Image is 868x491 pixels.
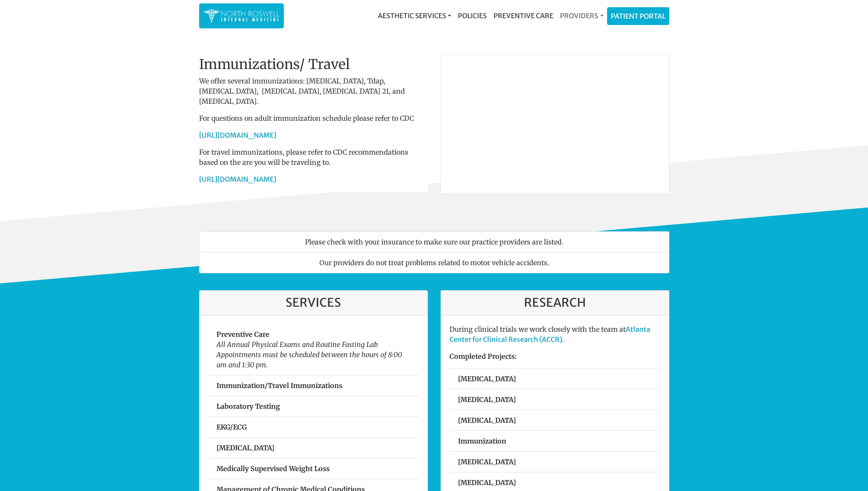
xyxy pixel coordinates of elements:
[449,324,660,344] p: During clinical trials we work closely with the team at .
[199,231,669,252] li: Please check with your insurance to make sure our practice providers are listed.
[199,175,276,183] a: [URL][DOMAIN_NAME]
[557,7,607,24] a: Providers
[199,131,276,139] a: [URL][DOMAIN_NAME]
[458,437,506,445] strong: Immunization
[199,76,428,106] p: We offer several immunizations: [MEDICAL_DATA], Tdap, [MEDICAL_DATA], [MEDICAL_DATA], [MEDICAL_DA...
[458,395,516,404] strong: [MEDICAL_DATA]
[199,252,669,273] li: Our providers do not treat problems related to motor vehicle accidents.
[216,330,269,338] strong: Preventive Care
[208,296,419,310] h3: Services
[455,7,490,24] a: Policies
[199,113,428,123] p: For questions on adult immunization schedule please refer to CDC
[216,423,247,431] strong: EKG/ECG
[216,381,342,390] strong: Immunization/Travel Immunizations
[216,464,330,473] strong: Medically Supervised Weight Loss
[458,478,516,487] strong: [MEDICAL_DATA]
[216,402,280,411] strong: Laboratory Testing
[458,416,516,424] strong: [MEDICAL_DATA]
[449,325,650,344] a: Atlanta Center for Clinical Research (ACCR)
[490,7,557,24] a: Preventive Care
[449,296,660,310] h3: Research
[216,444,275,452] strong: [MEDICAL_DATA]
[216,340,402,369] em: All Annual Physical Exams and Routine Fasting Lab Appointments must be scheduled between the hour...
[199,56,428,72] h2: Immunizations/ Travel
[607,8,669,25] a: Patient Portal
[449,352,517,361] strong: Completed Projects:
[203,8,280,24] img: North Roswell Internal Medicine
[458,458,516,466] strong: [MEDICAL_DATA]
[374,7,455,24] a: Aesthetic Services
[458,374,516,383] strong: [MEDICAL_DATA]
[199,147,428,167] p: For travel immunizations, please refer to CDC recommendations based on the are you will be travel...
